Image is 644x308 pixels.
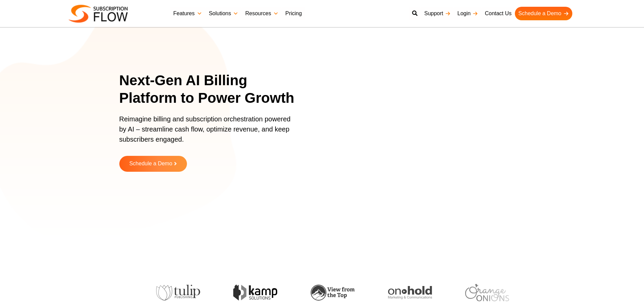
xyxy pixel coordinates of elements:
a: Schedule a Demo [515,7,572,20]
p: Reimagine billing and subscription orchestration powered by AI – streamline cash flow, optimize r... [119,114,295,151]
img: view-from-the-top [311,285,355,301]
img: tulip-publishing [156,285,200,301]
img: kamp-solution [233,285,277,301]
a: Login [454,7,481,20]
img: Subscriptionflow [69,5,128,23]
a: Support [421,7,454,20]
a: Contact Us [481,7,515,20]
img: onhold-marketing [388,286,432,300]
img: orange-onions [465,284,509,301]
a: Schedule a Demo [119,156,187,172]
span: Schedule a Demo [129,161,172,167]
a: Features [170,7,206,20]
a: Resources [242,7,282,20]
h1: Next-Gen AI Billing Platform to Power Growth [119,72,304,107]
a: Pricing [282,7,305,20]
a: Solutions [206,7,242,20]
